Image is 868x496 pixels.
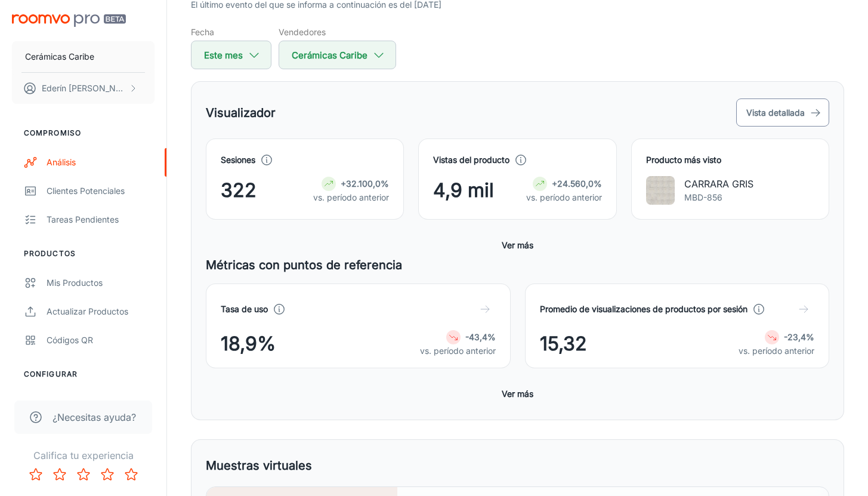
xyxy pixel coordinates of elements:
font: -23,4% [784,332,814,342]
font: Visualizador [206,106,276,120]
button: Cerámicas Caribe [279,41,396,69]
font: Actualizar productos [47,306,128,316]
font: Tareas pendientes [47,214,119,224]
font: Mis productos [47,278,103,288]
font: Promedio de visualizaciones de productos por sesión [540,304,747,314]
font: Cerámicas Caribe [292,50,367,61]
font: Vendedores [279,27,326,37]
font: Califica tu experiencia [33,449,134,461]
font: Fecha [191,27,214,37]
font: Productos [24,249,76,258]
font: Códigos QR [47,335,93,345]
font: +32.100,0% [341,178,389,189]
button: Calificar 2 estrellas [48,463,72,486]
font: Sesiones [221,155,255,165]
font: 15,32 [540,332,587,355]
font: Ederín [42,83,66,93]
font: Cerámicas Caribe [25,51,94,61]
button: Cerámicas Caribe [12,41,155,72]
button: Vista detallada [736,98,829,127]
button: Califica 4 estrellas [95,463,119,486]
font: Este mes [204,50,243,61]
button: Calificar 3 estrellas [72,463,95,486]
font: Muestras virtuales [206,458,312,473]
font: vs. período anterior [313,192,389,202]
button: Califica 1 estrella [24,463,48,486]
font: Análisis [47,157,76,167]
font: 18,9% [221,332,276,355]
font: Ver más [502,240,533,250]
font: vs. período anterior [739,346,814,356]
font: Vistas del producto [433,155,509,165]
button: Este mes [191,41,271,69]
button: Ederín [PERSON_NAME] [12,73,155,104]
font: MBD-856 [684,192,722,202]
font: vs. período anterior [526,192,602,202]
font: Producto más visto [646,155,721,165]
button: Calificar 5 estrellas [119,463,143,486]
font: Configurar [24,369,78,378]
button: Ver más [497,234,538,256]
img: CARRARA GRIS [646,176,675,205]
img: Roomvo PRO Beta [12,14,126,27]
font: Ver más [502,389,533,399]
font: Métricas con puntos de referencia [206,258,402,272]
font: 4,9 mil [433,178,494,202]
font: +24.560,0% [552,178,602,189]
font: [PERSON_NAME] [69,83,137,93]
font: Tasa de uso [221,304,268,314]
font: Vista detallada [746,107,805,118]
font: 322 [221,178,257,202]
font: ¿Necesitas ayuda? [52,411,136,423]
font: vs. período anterior [420,346,496,356]
font: CARRARA GRIS [684,178,753,190]
font: Clientes potenciales [47,186,125,196]
font: Compromiso [24,128,81,137]
button: Ver más [497,383,538,405]
font: -43,4% [465,332,496,342]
